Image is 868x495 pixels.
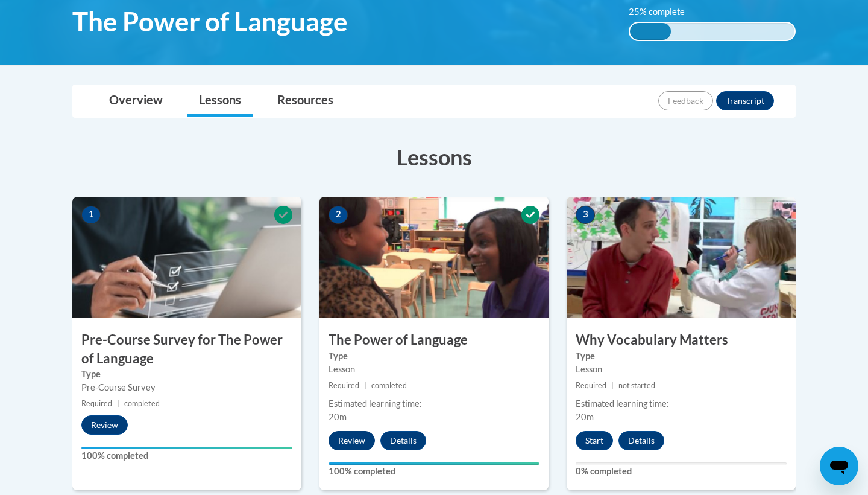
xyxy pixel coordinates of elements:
img: Course Image [319,197,549,318]
h3: Why Vocabulary Matters [567,331,796,350]
a: Overview [97,85,175,117]
span: 20m [329,412,347,422]
button: Start [576,431,613,450]
h3: The Power of Language [319,331,549,350]
span: completed [124,399,160,408]
div: Pre-Course Survey [81,381,292,394]
span: 2 [329,206,348,224]
div: Your progress [81,447,292,449]
iframe: Button to launch messaging window [820,447,858,485]
span: 1 [81,206,101,224]
button: Feedback [658,91,713,110]
button: Review [81,415,128,435]
h3: Pre-Course Survey for The Power of Language [72,331,301,368]
div: Your progress [329,462,539,465]
label: Type [81,368,292,381]
img: Course Image [567,197,796,318]
img: Course Image [72,197,301,318]
label: 100% completed [329,465,539,478]
span: | [117,399,119,408]
a: Resources [265,85,345,117]
span: Required [81,399,112,408]
div: Lesson [329,363,539,376]
label: 25% complete [629,5,698,19]
span: | [364,381,366,390]
h3: Lessons [72,142,796,172]
span: 3 [576,206,595,224]
div: Estimated learning time: [576,397,787,410]
span: | [611,381,614,390]
label: Type [576,350,787,363]
label: 0% completed [576,465,787,478]
span: Required [576,381,606,390]
button: Review [329,431,375,450]
div: 25% complete [630,23,671,40]
button: Details [380,431,426,450]
span: completed [371,381,407,390]
span: The Power of Language [72,5,348,37]
div: Lesson [576,363,787,376]
span: not started [618,381,655,390]
label: Type [329,350,539,363]
button: Transcript [716,91,774,110]
button: Details [618,431,664,450]
span: Required [329,381,359,390]
div: Estimated learning time: [329,397,539,410]
label: 100% completed [81,449,292,462]
a: Lessons [187,85,253,117]
span: 20m [576,412,594,422]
